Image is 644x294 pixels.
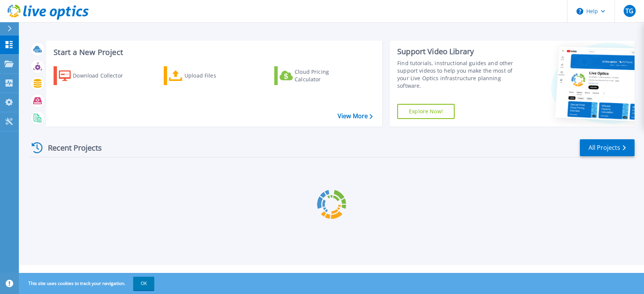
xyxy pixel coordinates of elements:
[73,68,133,83] div: Download Collector
[580,139,635,156] a: All Projects
[626,8,633,14] span: TG
[338,113,373,120] a: View More
[184,68,245,83] div: Upload Files
[54,48,372,56] h3: Start a New Project
[54,66,138,85] a: Download Collector
[29,139,112,157] div: Recent Projects
[274,66,358,85] a: Cloud Pricing Calculator
[295,68,355,83] div: Cloud Pricing Calculator
[397,47,521,56] div: Support Video Library
[397,59,521,90] div: Find tutorials, instructional guides and other support videos to help you make the most of your L...
[21,277,154,290] span: This site uses cookies to track your navigation.
[397,104,455,119] a: Explore Now!
[133,277,154,290] button: OK
[164,66,248,85] a: Upload Files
